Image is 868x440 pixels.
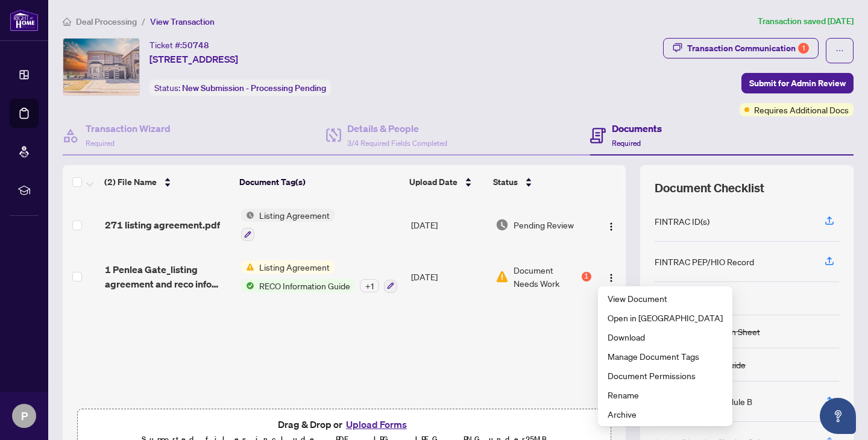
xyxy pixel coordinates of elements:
[149,52,238,66] span: [STREET_ADDRESS]
[754,103,849,116] span: Requires Additional Docs
[798,43,809,54] div: 1
[612,121,662,136] h4: Documents
[406,199,491,251] td: [DATE]
[104,175,157,189] span: (2) File Name
[608,369,723,382] span: Document Permissions
[182,40,209,51] span: 50748
[347,121,447,136] h4: Details & People
[608,292,723,305] span: View Document
[254,279,355,292] span: RECO Information Guide
[749,74,846,93] span: Submit for Admin Review
[278,416,410,432] span: Drag & Drop or
[608,330,723,344] span: Download
[608,311,723,324] span: Open in [GEOGRAPHIC_DATA]
[105,262,231,291] span: 1 Penlea Gate_listing agreement and reco info guide.pdf
[608,388,723,401] span: Rename
[488,165,593,199] th: Status
[234,165,404,199] th: Document Tag(s)
[820,398,856,434] button: Open asap
[21,407,28,424] span: P
[241,260,254,274] img: Status Icon
[741,73,854,93] button: Submit for Admin Review
[150,16,215,27] span: View Transaction
[149,38,209,52] div: Ticket #:
[493,175,518,189] span: Status
[241,209,254,222] img: Status Icon
[409,175,458,189] span: Upload Date
[608,407,723,421] span: Archive
[241,260,397,293] button: Status IconListing AgreementStatus IconRECO Information Guide+1
[142,14,145,28] li: /
[99,165,234,199] th: (2) File Name
[76,16,137,27] span: Deal Processing
[360,279,379,292] div: + 1
[63,17,71,26] span: home
[347,139,447,148] span: 3/4 Required Fields Completed
[514,218,574,231] span: Pending Review
[241,279,254,292] img: Status Icon
[663,38,819,58] button: Transaction Communication1
[582,272,591,281] div: 1
[241,209,335,241] button: Status IconListing Agreement
[63,39,139,95] img: IMG-W12361277_1.jpg
[404,165,488,199] th: Upload Date
[495,218,509,231] img: Document Status
[406,251,491,303] td: [DATE]
[606,222,616,231] img: Logo
[105,218,220,232] span: 271 listing agreement.pdf
[687,39,809,58] div: Transaction Communication
[342,416,410,432] button: Upload Forms
[254,209,335,222] span: Listing Agreement
[835,46,844,55] span: ellipsis
[10,9,39,31] img: logo
[608,350,723,363] span: Manage Document Tags
[602,215,621,234] button: Logo
[254,260,335,274] span: Listing Agreement
[86,121,171,136] h4: Transaction Wizard
[655,215,709,228] div: FINTRAC ID(s)
[602,267,621,286] button: Logo
[606,273,616,283] img: Logo
[758,14,854,28] article: Transaction saved [DATE]
[655,255,754,268] div: FINTRAC PEP/HIO Record
[655,180,764,196] span: Document Checklist
[612,139,641,148] span: Required
[149,80,331,96] div: Status:
[514,263,579,290] span: Document Needs Work
[182,83,326,93] span: New Submission - Processing Pending
[86,139,115,148] span: Required
[495,270,509,283] img: Document Status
